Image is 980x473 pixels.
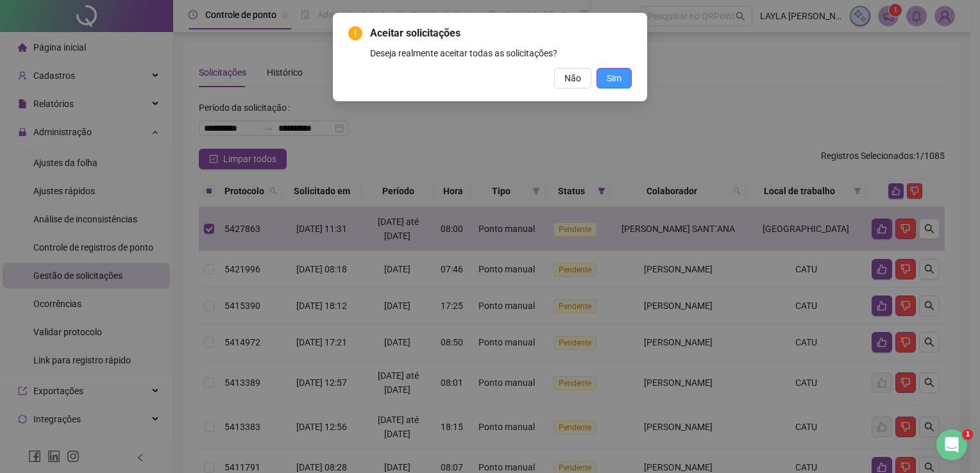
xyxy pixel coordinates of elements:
[963,429,973,440] span: 1
[936,429,967,460] iframe: Intercom live chat
[607,71,621,85] span: Sim
[370,46,632,60] div: Deseja realmente aceitar todas as solicitações?
[370,26,632,41] span: Aceitar solicitações
[596,68,632,88] button: Sim
[348,26,362,40] span: exclamation-circle
[564,71,581,85] span: Não
[554,68,591,88] button: Não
